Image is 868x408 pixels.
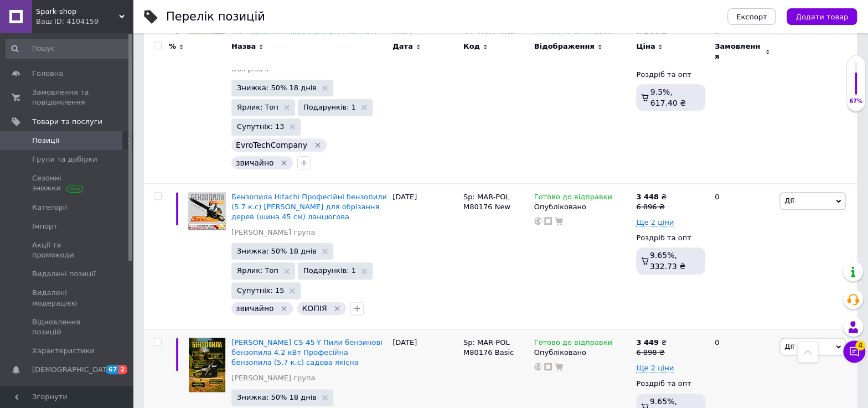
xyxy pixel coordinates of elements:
span: Супутніх: 15 [237,287,284,294]
span: Ярлик: Топ [237,104,278,111]
a: [PERSON_NAME] група [231,228,315,237]
span: 9.5%, 617.40 ₴ [650,87,686,107]
input: Пошук [6,39,131,59]
svg: Видалити мітку [313,141,322,149]
div: 6 898 ₴ [636,348,666,358]
span: Додати товар [795,13,848,21]
b: 3 448 [636,193,659,201]
span: звичайно [236,304,273,313]
span: Дата [392,42,413,51]
div: Роздріб та опт [636,379,705,389]
div: ₴ [636,338,666,348]
span: Дії [784,197,794,205]
div: Опубліковано [534,202,631,212]
img: Пила цепная CS-45-Y Пилы бензиновые бензопила 4.2 кВт Профессиональная бензопила (5.7 л.с) садова... [189,338,225,392]
svg: Видалити мітку [280,158,288,167]
div: 6 896 ₴ [636,202,666,212]
span: 67 [106,365,118,374]
span: Видалені модерацією [32,288,102,308]
button: Чат з покупцем4 [843,340,865,363]
span: Готово до відправки [534,193,612,204]
span: Назва [231,42,256,51]
span: % [169,42,176,51]
span: Подарунків: 1 [303,104,356,111]
span: 9.65%, 332.73 ₴ [650,251,685,271]
span: 4 [855,340,865,350]
span: Видалені позиції [32,269,96,279]
div: Опубліковано [534,348,631,358]
svg: Видалити мітку [280,304,288,313]
button: Додати товар [787,8,857,25]
div: [DATE] [390,183,461,329]
div: ₴ [636,192,666,202]
span: Ще 2 ціни [636,364,674,373]
span: Ярлик: Топ [237,267,278,274]
span: Відновлення позицій [32,317,102,337]
span: звичайно [236,158,273,167]
div: Роздріб та опт [636,233,705,243]
span: Супутніх: 13 [237,123,284,130]
span: 2 [118,365,127,374]
span: Готово до відправки [534,338,612,350]
span: Показники роботи компанії [32,384,102,404]
span: Групи та добірки [32,154,97,164]
a: [PERSON_NAME] CS-45-Y Пили бензинові бензопила 4.2 кВт Професійна бензопила (5.7 к.с) садова якісна [231,338,383,366]
span: Сезонні знижки [32,173,102,193]
span: Знижка: 50% 18 днів [237,247,317,255]
span: Подарунків: 1 [303,267,356,274]
span: Головна [32,69,63,79]
div: [DATE] [390,20,461,183]
span: Замовлення [715,42,762,61]
span: Характеристики [32,346,95,356]
span: Ще 2 ціни [636,218,674,227]
b: 3 449 [636,338,659,347]
div: Перелік позицій [166,11,265,23]
span: EvroTechCompany [236,141,307,149]
span: Позиції [32,136,59,146]
a: [PERSON_NAME] група [231,373,315,383]
span: Spark-shop [36,7,119,17]
span: Ціна [636,42,655,51]
div: 0 [708,183,777,329]
span: [DEMOGRAPHIC_DATA] [32,365,114,375]
span: Відображення [534,42,595,51]
span: Знижка: 50% 18 днів [237,84,317,91]
div: Роздріб та опт [636,70,705,80]
span: Товари та послуги [32,117,102,127]
span: Код [463,42,480,51]
button: Експорт [727,8,776,25]
span: Категорії [32,203,67,213]
span: Акції та промокоди [32,240,102,260]
span: КОПІЯ [302,304,327,313]
img: Бензопила Hitachi Профессиональные бензопилы (5.7 л.с) Пила бензиновая для обрезки деревьев (шина... [188,192,226,230]
span: Sp: MAR-POL M80176 Basic [463,338,514,357]
svg: Видалити мітку [333,304,342,313]
a: Бензопила Hitachi Професійні бензопили (5.7 к.с) [PERSON_NAME] для обрізання дерев (шина 45 см) л... [231,193,387,221]
span: Дії [784,342,794,350]
span: Експорт [736,13,767,21]
span: Замовлення та повідомлення [32,87,102,107]
span: Знижка: 50% 18 днів [237,394,317,401]
span: Sp: MAR-POL M80176 New [463,193,510,211]
span: Імпорт [32,221,58,231]
div: 67% [847,97,865,105]
div: Ваш ID: 4104159 [36,17,133,27]
div: 0 [708,20,777,183]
